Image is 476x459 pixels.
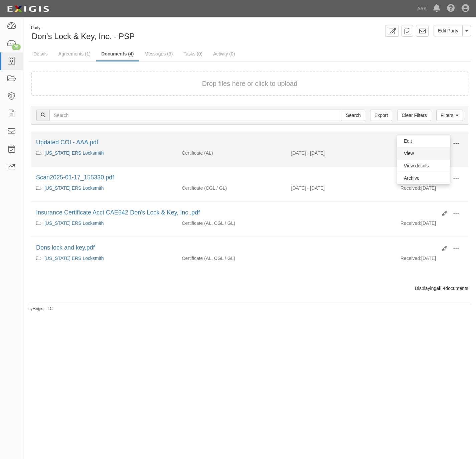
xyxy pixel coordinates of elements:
p: Received: [401,220,421,226]
div: Insurance Certificate Acct CAE642 Don's Lock & Key, Inc..pdf [36,208,437,217]
div: [DATE] [395,150,468,160]
a: Exigis, LLC [33,306,53,311]
a: [US_STATE] ERS Locksmith [44,256,104,261]
a: [US_STATE] ERS Locksmith [44,185,104,191]
i: Help Center - Complianz [447,5,455,13]
div: Auto Liability Commercial General Liability / Garage Liability [177,220,286,226]
div: Commercial General Liability / Garage Liability [177,185,286,191]
div: California ERS Locksmith [36,220,172,226]
div: Don's Lock & Key, Inc. - PSP [28,25,245,42]
a: Tasks (0) [178,47,207,60]
div: Effective - Expiration [286,255,395,255]
a: Agreements (1) [53,47,96,60]
a: Documents (4) [96,47,139,61]
b: all 4 [436,286,445,291]
div: California ERS Locksmith [36,185,172,191]
div: Auto Liability Commercial General Liability / Garage Liability [177,255,286,262]
div: California ERS Locksmith [36,150,172,156]
div: [DATE] [395,185,468,195]
small: by [28,306,53,312]
div: Displaying documents [26,285,473,292]
div: Auto Liability [177,150,286,156]
a: Clear Filters [397,110,431,121]
input: Search [49,110,342,121]
div: 75 [12,44,21,50]
div: California ERS Locksmith [36,255,172,262]
button: Drop files here or click to upload [202,79,298,89]
a: View details [397,160,450,172]
p: Received: [401,255,421,262]
div: Updated COI - AAA.pdf [36,138,437,147]
a: Scan2025-01-17_155330.pdf [36,174,114,181]
img: logo-5460c22ac91f19d4615b14bd174203de0afe785f0fc80cf4dbbc73dc1793850b.png [5,3,51,15]
a: Details [28,47,53,60]
a: Messages (9) [140,47,178,60]
a: [US_STATE] ERS Locksmith [44,150,104,156]
div: Effective - Expiration [286,220,395,220]
a: Edit Party [434,25,463,36]
input: Search [342,110,365,121]
a: Dons lock and key.pdf [36,244,95,251]
a: Insurance Certificate Acct CAE642 Don's Lock & Key, Inc..pdf [36,209,200,216]
a: Export [370,110,392,121]
a: Filters [436,110,463,121]
div: [DATE] [395,255,468,265]
div: Party [31,25,135,31]
div: Effective 01/17/2025 - Expiration 01/17/2026 [286,150,395,156]
a: AAA [414,2,430,15]
a: Archive [397,172,450,184]
a: Updated COI - AAA.pdf [36,139,98,146]
div: [DATE] [395,220,468,230]
span: Don's Lock & Key, Inc. - PSP [32,32,135,41]
a: View [397,147,450,159]
a: [US_STATE] ERS Locksmith [44,220,104,226]
a: Activity (0) [208,47,240,60]
div: Scan2025-01-17_155330.pdf [36,173,437,182]
a: Edit [397,135,450,147]
p: Received: [401,185,421,191]
div: Dons lock and key.pdf [36,244,437,252]
div: Effective 01/18/2025 - Expiration 01/18/2026 [286,185,395,191]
